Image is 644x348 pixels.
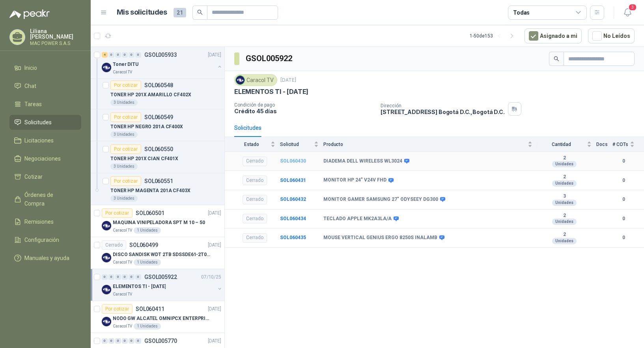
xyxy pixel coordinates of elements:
[91,109,224,141] a: Por cotizarSOL060549TONER HP NEGRO 201A CF400X3 Unidades
[102,274,108,280] div: 0
[612,177,635,184] b: 0
[102,50,223,75] a: 4 0 0 0 0 0 GSOL005933[DATE] Company LogoToner DITUCaracol TV
[113,219,205,226] p: MAQUINA VINIPELADORA SPT M 10 – 50
[234,74,277,86] div: Caracol TV
[323,196,438,203] b: MONITOR GAMER SAMSUNG 27" ODYSEEY DG300
[280,158,306,164] b: SOL060430
[9,169,81,184] a: Cotizar
[122,274,128,280] div: 0
[144,146,173,152] p: SOL060550
[280,77,296,84] p: [DATE]
[110,195,138,202] div: 3 Unidades
[596,137,612,152] th: Docs
[554,56,559,62] span: search
[537,142,585,147] span: Cantidad
[24,82,36,90] span: Chat
[144,82,173,88] p: SOL060548
[280,235,306,240] a: SOL060435
[280,178,306,183] b: SOL060431
[280,142,312,147] span: Solicitud
[115,274,121,280] div: 0
[113,315,211,322] p: NODO GW ALCATEL OMNIPCX ENTERPRISE SIP
[102,253,111,262] img: Company Logo
[552,200,577,206] div: Unidades
[280,216,306,221] a: SOL060434
[24,217,54,226] span: Remisiones
[174,8,186,17] span: 21
[612,196,635,203] b: 0
[243,157,267,166] div: Cerrado
[102,52,108,58] div: 4
[102,272,223,297] a: 0 0 0 0 0 0 GSOL00592207/10/25 Company LogoELEMENTOS TI - [DATE]Caracol TV
[612,215,635,223] b: 0
[129,274,134,280] div: 0
[144,178,173,184] p: SOL060551
[134,259,161,266] div: 1 Unidades
[236,76,245,84] img: Company Logo
[110,144,141,154] div: Por cotizar
[381,109,504,115] p: [STREET_ADDRESS] Bogotá D.C. , Bogotá D.C.
[110,99,138,106] div: 3 Unidades
[144,114,173,120] p: SOL060549
[134,323,161,329] div: 1 Unidades
[102,208,133,218] div: Por cotizar
[24,64,37,72] span: Inicio
[24,191,74,208] span: Órdenes de Compra
[208,241,221,249] p: [DATE]
[135,338,141,344] div: 0
[108,274,114,280] div: 0
[588,28,635,43] button: No Leídos
[537,174,592,180] b: 2
[110,91,191,99] p: TONER HP 201X AMARILLO CF402X
[234,88,308,96] p: ELEMENTOS TI - [DATE]
[144,52,177,58] p: GSOL005933
[537,213,592,219] b: 2
[9,187,81,211] a: Órdenes de Compra
[9,214,81,229] a: Remisiones
[9,115,81,130] a: Solicitudes
[91,237,224,269] a: CerradoSOL060499[DATE] Company LogoDISCO SANDISK WDT 2TB SDSSDE61-2T00-G25Caracol TV1 Unidades
[243,233,267,243] div: Cerrado
[234,102,374,108] p: Condición de pago
[24,136,54,145] span: Licitaciones
[113,69,132,75] p: Caracol TV
[110,112,141,122] div: Por cotizar
[113,259,132,266] p: Caracol TV
[225,137,280,152] th: Estado
[552,238,577,244] div: Unidades
[91,141,224,173] a: Por cotizarSOL060550TONER HP 201X CIAN CF401X3 Unidades
[144,274,177,280] p: GSOL005922
[323,158,402,165] b: DIADEMA DELL WIRELESS WL3024
[9,232,81,247] a: Configuración
[323,216,392,222] b: TECLADO APPLE MK2A3LA/A
[24,236,59,244] span: Configuración
[381,103,504,109] p: Dirección
[102,221,111,230] img: Company Logo
[470,30,518,42] div: 1 - 50 de 153
[552,219,577,225] div: Unidades
[115,338,121,344] div: 0
[110,155,178,163] p: TONER HP 201X CIAN CF401X
[552,180,577,187] div: Unidades
[234,123,261,132] div: Solicitudes
[113,61,138,68] p: Toner DITU
[280,137,323,152] th: Solicitud
[91,301,224,333] a: Por cotizarSOL060411[DATE] Company LogoNODO GW ALCATEL OMNIPCX ENTERPRISE SIPCaracol TV1 Unidades
[208,305,221,313] p: [DATE]
[9,251,81,266] a: Manuales y ayuda
[537,155,592,161] b: 2
[234,108,374,114] p: Crédito 45 días
[144,338,177,344] p: GSOL005770
[110,176,141,186] div: Por cotizar
[117,7,167,18] h1: Mis solicitudes
[102,317,111,326] img: Company Logo
[9,60,81,75] a: Inicio
[552,161,577,167] div: Unidades
[243,214,267,223] div: Cerrado
[24,100,42,109] span: Tareas
[110,163,138,170] div: 3 Unidades
[24,118,52,127] span: Solicitudes
[102,240,126,250] div: Cerrado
